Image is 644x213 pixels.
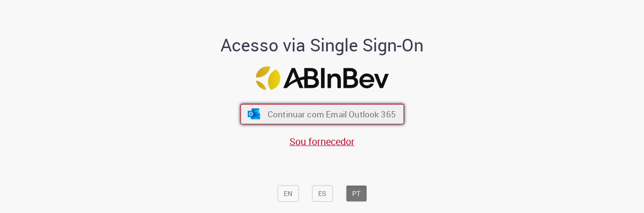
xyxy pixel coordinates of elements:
img: Logo ABInBev [255,66,389,90]
img: ícone Azure/Microsoft 360 [247,109,261,119]
button: ícone Azure/Microsoft 360 Continuar com Email Outlook 365 [240,104,404,125]
button: EN [277,185,299,202]
a: Sou fornecedor [289,134,355,147]
button: PT [346,185,367,202]
span: Continuar com Email Outlook 365 [267,109,395,120]
button: ES [312,185,333,202]
h1: Acesso via Single Sign-On [187,35,457,55]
